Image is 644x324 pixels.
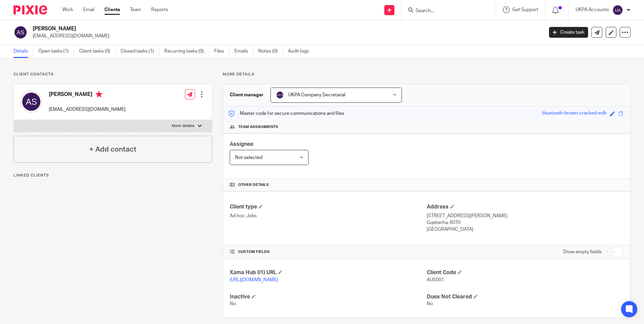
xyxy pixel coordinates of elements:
[13,45,33,58] a: Details
[549,27,588,38] a: Create task
[235,155,262,160] span: Not selected
[427,278,444,282] span: AUS001
[228,110,344,117] p: Master code for secure communications and files
[230,293,426,300] h4: Inactive
[121,45,159,58] a: Closed tasks (1)
[230,141,253,147] span: Assignee
[33,25,438,32] h2: [PERSON_NAME]
[288,93,345,97] span: UKPA Company Secretarial
[49,91,126,99] h4: [PERSON_NAME]
[230,249,426,255] h4: CUSTOM FIELDS
[49,106,126,113] p: [EMAIL_ADDRESS][DOMAIN_NAME]
[164,45,209,58] a: Recurring tasks (0)
[258,45,283,58] a: Notes (0)
[230,203,426,210] h4: Client type
[96,91,102,98] i: Primary
[230,269,426,276] h4: Xama Hub 01) URL
[427,301,433,306] span: No
[576,6,609,13] p: UKPA Accounts
[288,45,314,58] a: Audit logs
[104,6,120,13] a: Clients
[612,5,623,15] img: svg%3E
[13,25,28,39] img: svg%3E
[230,301,236,306] span: No
[130,6,141,13] a: Team
[415,8,476,14] input: Search
[234,45,253,58] a: Emails
[276,91,284,99] img: svg%3E
[151,6,168,13] a: Reports
[230,92,264,98] h3: Client manager
[13,173,212,178] p: Linked clients
[172,123,194,129] p: More details
[223,72,631,77] p: More details
[13,72,212,77] p: Client contacts
[238,182,269,188] span: Other details
[62,6,73,13] a: Work
[427,203,623,210] h4: Address
[512,7,538,12] span: Get Support
[427,213,623,219] p: [STREET_ADDRESS][PERSON_NAME]
[427,219,623,226] p: Gqeberha, 6070
[13,5,47,14] img: Pixie
[230,278,278,282] a: [URL][DOMAIN_NAME]
[427,269,623,276] h4: Client Code
[427,293,623,300] h4: Dues Not Cleared
[542,110,607,118] div: bluetooth-brown-cracked-milk
[79,45,116,58] a: Client tasks (0)
[230,213,426,219] p: Ad-hoc Jobs
[33,33,539,39] p: [EMAIL_ADDRESS][DOMAIN_NAME]
[89,144,136,155] h4: + Add contact
[214,45,229,58] a: Files
[563,249,602,255] label: Show empty fields
[238,124,278,130] span: Team assignments
[427,226,623,233] p: [GEOGRAPHIC_DATA]
[21,91,42,112] img: svg%3E
[83,6,94,13] a: Email
[38,45,74,58] a: Open tasks (1)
